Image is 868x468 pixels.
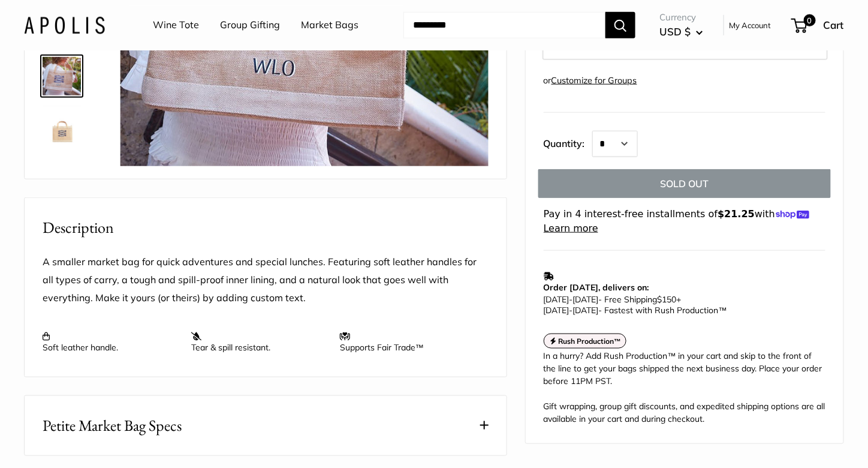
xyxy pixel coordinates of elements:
[43,331,179,353] p: Soft leather handle.
[24,16,105,34] img: Apolis
[544,282,649,293] strong: Order [DATE], delivers on:
[658,294,677,305] span: $150
[40,103,83,146] a: Petite Market Bag with Beaded Sardines
[569,305,573,316] span: -
[544,73,637,89] div: or
[824,19,844,31] span: Cart
[40,55,83,98] a: Petite Market Bag with Beaded Sardines
[43,414,182,437] span: Petite Market Bag Specs
[569,294,573,305] span: -
[659,25,691,38] span: USD $
[804,14,816,26] span: 0
[43,216,489,239] h2: Description
[544,305,727,316] span: - Fastest with Rush Production™
[43,253,489,307] p: A smaller market bag for quick adventures and special lunches. Featuring soft leather handles for...
[544,294,819,316] p: - Free Shipping +
[544,305,569,316] span: [DATE]
[659,9,703,26] span: Currency
[659,22,703,41] button: USD $
[792,16,844,35] a: 0 Cart
[301,16,358,34] a: Market Bags
[729,18,771,32] a: My Account
[191,331,328,353] p: Tear & spill resistant.
[153,16,199,34] a: Wine Tote
[43,105,81,143] img: Petite Market Bag with Beaded Sardines
[605,12,635,38] button: Search
[538,169,831,198] button: SOLD OUT
[43,57,81,95] img: Petite Market Bag with Beaded Sardines
[544,350,825,425] div: In a hurry? Add Rush Production™ in your cart and skip to the front of the line to get your bags ...
[340,331,477,353] p: Supports Fair Trade™
[558,337,621,346] strong: Rush Production™
[551,75,637,86] a: Customize for Groups
[544,294,569,305] span: [DATE]
[25,396,507,455] button: Petite Market Bag Specs
[573,294,599,305] span: [DATE]
[573,305,599,316] span: [DATE]
[220,16,280,34] a: Group Gifting
[403,12,605,38] input: Search...
[544,127,592,157] label: Quantity:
